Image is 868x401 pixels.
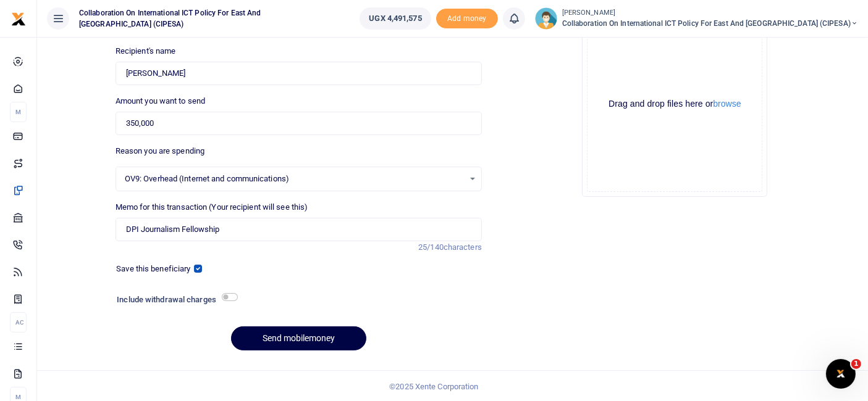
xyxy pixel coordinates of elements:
[116,201,308,213] label: Memo for this transaction (Your recipient will see this)
[535,7,557,30] img: profile-user
[826,359,856,389] iframe: Intercom live chat
[355,7,436,30] li: Wallet ballance
[116,45,176,57] label: Recipient's name
[713,99,741,108] button: browse
[116,263,190,275] label: Save this beneficiary
[588,98,762,110] div: Drag and drop files here or
[418,242,444,252] span: 25/140
[116,112,482,135] input: UGX
[444,242,482,252] span: characters
[116,145,204,157] label: Reason you are spending
[562,8,858,19] small: [PERSON_NAME]
[116,62,482,85] input: Loading name...
[11,12,26,27] img: logo-small
[74,7,335,30] span: Collaboration on International ICT Policy For East and [GEOGRAPHIC_DATA] (CIPESA)
[562,18,858,29] span: Collaboration on International ICT Policy For East and [GEOGRAPHIC_DATA] (CIPESA)
[10,102,27,122] li: M
[117,295,232,305] h6: Include withdrawal charges
[436,9,498,29] li: Toup your wallet
[535,7,858,30] a: profile-user [PERSON_NAME] Collaboration on International ICT Policy For East and [GEOGRAPHIC_DAT...
[360,7,431,30] a: UGX 4,491,575
[436,13,498,22] a: Add money
[582,12,767,197] div: File Uploader
[851,359,861,369] span: 1
[369,12,421,25] span: UGX 4,491,575
[116,95,205,107] label: Amount you want to send
[231,326,366,350] button: Send mobilemoney
[125,173,464,185] span: OV9: Overhead (Internet and communications)
[436,9,498,29] span: Add money
[10,312,27,333] li: Ac
[116,218,482,241] input: Enter extra information
[11,14,26,23] a: logo-small logo-large logo-large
